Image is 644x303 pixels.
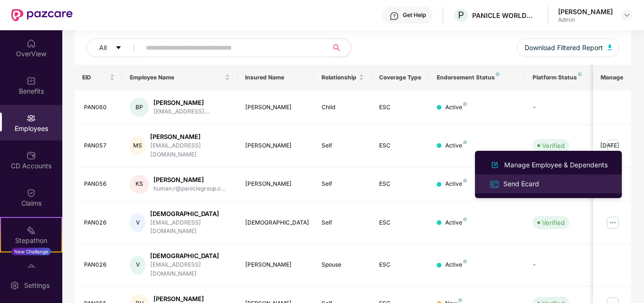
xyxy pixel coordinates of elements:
div: [PERSON_NAME] [245,180,307,189]
div: Verified [542,218,565,227]
div: Active [445,103,467,112]
img: svg+xml;base64,PHN2ZyBpZD0iSG9tZSIgeG1sbnM9Imh0dHA6Ly93d3cudzMub3JnLzIwMDAvc3ZnIiB3aWR0aD0iMjAiIG... [26,39,36,48]
div: [PERSON_NAME] [150,132,230,141]
img: svg+xml;base64,PHN2ZyB4bWxucz0iaHR0cDovL3d3dy53My5vcmcvMjAwMC9zdmciIHdpZHRoPSI4IiBoZWlnaHQ9IjgiIH... [463,102,467,106]
th: Coverage Type [372,65,429,90]
th: Employee Name [122,65,237,90]
img: svg+xml;base64,PHN2ZyBpZD0iSGVscC0zMngzMiIgeG1sbnM9Imh0dHA6Ly93d3cudzMub3JnLzIwMDAvc3ZnIiB3aWR0aD... [390,11,399,21]
div: Active [445,218,467,227]
th: Relationship [314,65,372,90]
span: All [99,43,107,53]
div: [PERSON_NAME] [245,141,307,150]
div: [DEMOGRAPHIC_DATA] [150,209,230,218]
div: Active [445,260,467,269]
div: Self [322,180,364,189]
th: Manage [593,65,631,90]
div: Spouse [322,260,364,269]
th: Insured Name [237,65,314,90]
div: PAN056 [84,180,115,189]
img: svg+xml;base64,PHN2ZyBpZD0iQ2xhaW0iIHhtbG5zPSJodHRwOi8vd3d3LnczLm9yZy8yMDAwL3N2ZyIgd2lkdGg9IjIwIi... [26,188,36,198]
div: V [130,213,145,232]
div: [EMAIL_ADDRESS][DOMAIN_NAME] [150,218,230,236]
span: Download Filtered Report [525,43,603,53]
div: human.r@paniclegroup.c... [153,184,225,193]
div: PAN057 [84,141,115,150]
div: [PERSON_NAME] [245,103,307,112]
img: svg+xml;base64,PHN2ZyB4bWxucz0iaHR0cDovL3d3dy53My5vcmcvMjAwMC9zdmciIHdpZHRoPSI4IiBoZWlnaHQ9IjgiIH... [463,140,467,144]
div: PAN026 [84,260,115,269]
td: - [525,90,592,125]
div: PAN060 [84,103,115,112]
img: svg+xml;base64,PHN2ZyB4bWxucz0iaHR0cDovL3d3dy53My5vcmcvMjAwMC9zdmciIHdpZHRoPSIxNiIgaGVpZ2h0PSIxNi... [489,179,500,190]
div: [PERSON_NAME] [153,98,210,107]
td: - [525,244,592,286]
div: [PERSON_NAME] [153,175,225,184]
img: svg+xml;base64,PHN2ZyBpZD0iQmVuZWZpdHMiIHhtbG5zPSJodHRwOi8vd3d3LnczLm9yZy8yMDAwL3N2ZyIgd2lkdGg9Ij... [26,76,36,86]
img: New Pazcare Logo [11,9,73,21]
div: V [130,256,145,275]
img: svg+xml;base64,PHN2ZyB4bWxucz0iaHR0cDovL3d3dy53My5vcmcvMjAwMC9zdmciIHhtbG5zOnhsaW5rPSJodHRwOi8vd3... [489,159,500,171]
img: svg+xml;base64,PHN2ZyBpZD0iRW1wbG95ZWVzIiB4bWxucz0iaHR0cDovL3d3dy53My5vcmcvMjAwMC9zdmciIHdpZHRoPS... [26,113,36,123]
div: Send Ecard [501,179,541,189]
img: svg+xml;base64,PHN2ZyB4bWxucz0iaHR0cDovL3d3dy53My5vcmcvMjAwMC9zdmciIHdpZHRoPSI4IiBoZWlnaHQ9IjgiIH... [458,298,462,302]
div: PAN026 [84,218,115,227]
div: [PERSON_NAME] [558,7,613,16]
span: caret-down [115,44,122,52]
div: ESC [379,260,422,269]
button: search [328,38,351,57]
span: Relationship [322,74,357,81]
div: Manage Employee & Dependents [502,160,610,170]
img: svg+xml;base64,PHN2ZyB4bWxucz0iaHR0cDovL3d3dy53My5vcmcvMjAwMC9zdmciIHdpZHRoPSI4IiBoZWlnaHQ9IjgiIH... [578,72,582,76]
div: [DEMOGRAPHIC_DATA] [150,251,230,260]
div: BP [130,98,149,117]
img: svg+xml;base64,PHN2ZyBpZD0iQ0RfQWNjb3VudHMiIGRhdGEtbmFtZT0iQ0QgQWNjb3VudHMiIHhtbG5zPSJodHRwOi8vd3... [26,151,36,160]
div: [PERSON_NAME] [245,260,307,269]
div: Self [322,141,364,150]
div: Active [445,141,467,150]
div: Get Help [403,11,426,19]
div: ESC [379,103,422,112]
span: P [458,9,464,21]
div: ESC [379,141,422,150]
span: search [328,44,346,52]
div: [EMAIL_ADDRESS].... [153,107,210,116]
div: Platform Status [533,74,585,81]
div: KS [130,175,149,194]
span: EID [82,74,108,81]
img: svg+xml;base64,PHN2ZyB4bWxucz0iaHR0cDovL3d3dy53My5vcmcvMjAwMC9zdmciIHdpZHRoPSI4IiBoZWlnaHQ9IjgiIH... [463,217,467,221]
div: Verified [542,141,565,150]
img: manageButton [605,138,620,153]
div: [EMAIL_ADDRESS][DOMAIN_NAME] [150,260,230,278]
th: EID [75,65,123,90]
div: Stepathon [1,236,61,245]
div: [EMAIL_ADDRESS][DOMAIN_NAME] [150,141,230,159]
div: PANICLE WORLDWIDE PRIVATE LIMITED [472,11,538,20]
span: Employee Name [130,74,223,81]
div: Settings [21,281,52,290]
div: New Challenge [11,248,51,255]
img: svg+xml;base64,PHN2ZyBpZD0iRW5kb3JzZW1lbnRzIiB4bWxucz0iaHR0cDovL3d3dy53My5vcmcvMjAwMC9zdmciIHdpZH... [26,263,36,272]
div: ESC [379,218,422,227]
div: Child [322,103,364,112]
img: svg+xml;base64,PHN2ZyB4bWxucz0iaHR0cDovL3d3dy53My5vcmcvMjAwMC9zdmciIHhtbG5zOnhsaW5rPSJodHRwOi8vd3... [608,44,612,50]
div: Admin [558,16,613,24]
img: svg+xml;base64,PHN2ZyB4bWxucz0iaHR0cDovL3d3dy53My5vcmcvMjAwMC9zdmciIHdpZHRoPSI4IiBoZWlnaHQ9IjgiIH... [463,179,467,182]
img: svg+xml;base64,PHN2ZyB4bWxucz0iaHR0cDovL3d3dy53My5vcmcvMjAwMC9zdmciIHdpZHRoPSIyMSIgaGVpZ2h0PSIyMC... [26,225,36,235]
img: svg+xml;base64,PHN2ZyB4bWxucz0iaHR0cDovL3d3dy53My5vcmcvMjAwMC9zdmciIHdpZHRoPSI4IiBoZWlnaHQ9IjgiIH... [463,260,467,263]
button: Allcaret-down [86,38,144,57]
div: Endorsement Status [437,74,517,81]
div: MS [130,136,145,155]
img: manageButton [605,215,620,230]
button: Download Filtered Report [517,38,620,57]
div: [DEMOGRAPHIC_DATA] [245,218,307,227]
img: svg+xml;base64,PHN2ZyBpZD0iRHJvcGRvd24tMzJ4MzIiIHhtbG5zPSJodHRwOi8vd3d3LnczLm9yZy8yMDAwL3N2ZyIgd2... [623,11,631,19]
div: ESC [379,180,422,189]
div: Active [445,180,467,189]
img: svg+xml;base64,PHN2ZyB4bWxucz0iaHR0cDovL3d3dy53My5vcmcvMjAwMC9zdmciIHdpZHRoPSI4IiBoZWlnaHQ9IjgiIH... [496,72,500,76]
img: svg+xml;base64,PHN2ZyBpZD0iU2V0dGluZy0yMHgyMCIgeG1sbnM9Imh0dHA6Ly93d3cudzMub3JnLzIwMDAvc3ZnIiB3aW... [10,281,19,290]
div: Self [322,218,364,227]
